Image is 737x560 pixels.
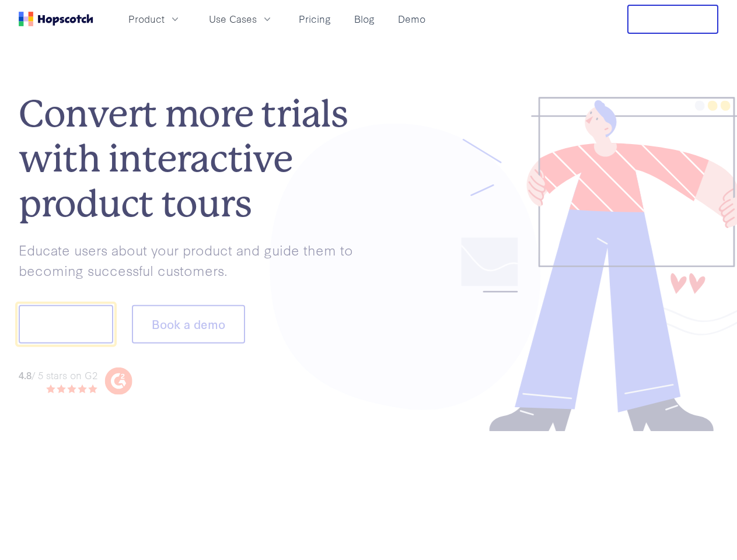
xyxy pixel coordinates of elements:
[121,9,188,29] button: Product
[393,9,430,29] a: Demo
[19,12,93,26] a: Home
[19,240,369,280] p: Educate users about your product and guide them to becoming successful customers.
[19,367,32,381] strong: 4.8
[132,305,245,344] button: Book a demo
[19,305,113,344] button: Show me!
[627,5,718,34] button: Free Trial
[19,367,97,382] div: / 5 stars on G2
[19,92,369,226] h1: Convert more trials with interactive product tours
[128,12,165,26] span: Product
[202,9,280,29] button: Use Cases
[294,9,336,29] a: Pricing
[350,9,379,29] a: Blog
[209,12,257,26] span: Use Cases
